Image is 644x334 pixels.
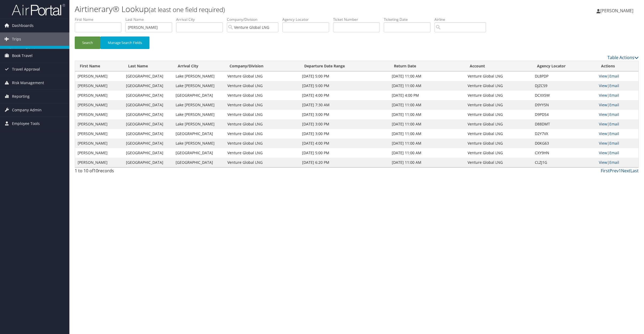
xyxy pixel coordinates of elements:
td: Venture Global LNG [225,119,299,129]
span: Employee Tools [12,117,40,130]
td: [DATE] 11:00 AM [389,119,465,129]
th: Company/Division [225,61,299,71]
td: [PERSON_NAME] [75,100,123,110]
td: Venture Global LNG [465,91,532,100]
a: [PERSON_NAME] [596,3,639,19]
td: | [596,71,638,81]
td: [DATE] 5:00 PM [299,148,389,158]
label: Last Name [125,17,176,22]
button: Manage Search Fields [100,36,149,49]
label: Ticket Number [333,17,384,22]
td: [DATE] 11:00 AM [389,129,465,139]
td: [PERSON_NAME] [75,129,123,139]
td: Venture Global LNG [225,139,299,148]
td: Venture Global LNG [465,119,532,129]
a: Prev [610,168,619,174]
a: View [599,93,607,98]
td: [PERSON_NAME] [75,71,123,81]
td: Lake [PERSON_NAME] [173,119,225,129]
label: Arrival City [176,17,227,22]
span: 10 [93,168,98,174]
td: Venture Global LNG [465,71,532,81]
td: [DATE] 3:00 PM [299,119,389,129]
td: | [596,100,638,110]
a: View [599,160,607,165]
td: Venture Global LNG [225,129,299,139]
td: [GEOGRAPHIC_DATA] [123,91,173,100]
td: DL8PDP [532,71,596,81]
td: [GEOGRAPHIC_DATA] [123,110,173,119]
a: View [599,112,607,117]
a: Email [609,131,619,136]
td: D2Y7VX [532,129,596,139]
td: [DATE] 5:00 PM [299,71,389,81]
a: Email [609,141,619,146]
td: [PERSON_NAME] [75,110,123,119]
td: [DATE] 11:00 AM [389,139,465,148]
a: Email [609,74,619,79]
td: [DATE] 4:00 PM [299,91,389,100]
label: Company/Division [227,17,282,22]
a: Email [609,93,619,98]
a: Next [621,168,630,174]
th: Agency Locator: activate to sort column ascending [532,61,596,71]
td: DCXX5W [532,91,596,100]
td: [DATE] 5:00 PM [299,81,389,91]
td: Venture Global LNG [225,148,299,158]
td: D9PDS4 [532,110,596,119]
td: [DATE] 4:00 PM [389,91,465,100]
a: View [599,102,607,107]
small: (at least one field required) [149,5,225,14]
td: | [596,91,638,100]
a: View [599,141,607,146]
th: Account: activate to sort column ascending [465,61,532,71]
a: Table Actions [607,55,639,60]
td: [GEOGRAPHIC_DATA] [173,129,225,139]
td: [DATE] 11:00 AM [389,110,465,119]
td: [GEOGRAPHIC_DATA] [123,81,173,91]
td: [DATE] 6:20 PM [299,158,389,167]
a: Email [609,112,619,117]
td: [GEOGRAPHIC_DATA] [123,139,173,148]
span: Risk Management [12,76,44,89]
td: Venture Global LNG [465,100,532,110]
a: Email [609,102,619,107]
a: View [599,121,607,127]
a: 1 [619,168,621,174]
a: Last [630,168,639,174]
td: Venture Global LNG [225,158,299,167]
td: [GEOGRAPHIC_DATA] [123,100,173,110]
td: [PERSON_NAME] [75,158,123,167]
td: CXY9HN [532,148,596,158]
td: | [596,81,638,91]
td: | [596,119,638,129]
td: | [596,148,638,158]
td: [GEOGRAPHIC_DATA] [173,148,225,158]
td: Venture Global LNG [225,91,299,100]
td: [GEOGRAPHIC_DATA] [123,158,173,167]
td: Lake [PERSON_NAME] [173,100,225,110]
th: First Name: activate to sort column ascending [75,61,123,71]
td: [DATE] 3:00 PM [299,110,389,119]
td: | [596,110,638,119]
td: Lake [PERSON_NAME] [173,110,225,119]
td: Lake [PERSON_NAME] [173,139,225,148]
td: D0KG63 [532,139,596,148]
span: Company Admin [12,103,42,117]
td: Venture Global LNG [465,81,532,91]
td: Venture Global LNG [465,129,532,139]
td: D88DMT [532,119,596,129]
td: | [596,129,638,139]
td: [DATE] 11:00 AM [389,81,465,91]
th: Return Date: activate to sort column ascending [389,61,465,71]
button: Search [75,36,100,49]
th: Departure Date Range: activate to sort column ascending [299,61,389,71]
td: [PERSON_NAME] [75,139,123,148]
td: [GEOGRAPHIC_DATA] [123,71,173,81]
label: First Name [75,17,125,22]
a: Email [609,121,619,127]
th: Last Name: activate to sort column ascending [123,61,173,71]
a: First [601,168,610,174]
a: View [599,83,607,88]
td: [GEOGRAPHIC_DATA] [173,158,225,167]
